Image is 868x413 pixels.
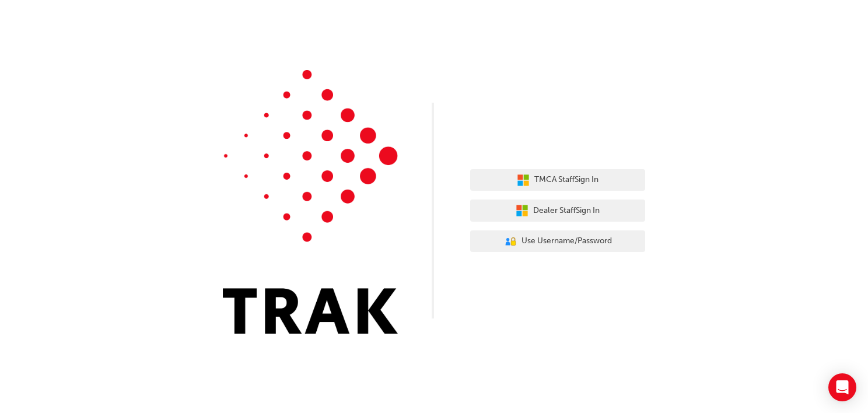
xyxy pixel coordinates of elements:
[470,230,645,253] button: Use Username/Password
[828,373,856,401] div: Open Intercom Messenger
[533,204,600,218] span: Dealer Staff Sign In
[534,173,598,187] span: TMCA Staff Sign In
[521,235,612,248] span: Use Username/Password
[223,70,398,334] img: Trak
[470,199,645,222] button: Dealer StaffSign In
[470,169,645,191] button: TMCA StaffSign In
